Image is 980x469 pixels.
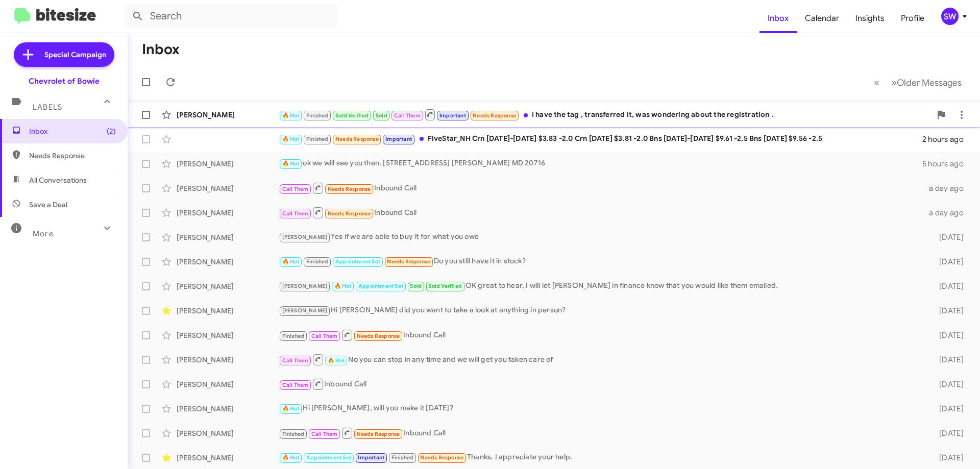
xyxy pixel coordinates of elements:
nav: Page navigation example [868,72,968,93]
span: 🔥 Hot [282,454,300,461]
span: Sold [376,112,387,119]
div: OK great to hear, I will let [PERSON_NAME] in finance know that you would like them emailed. [279,280,923,292]
span: Needs Response [357,333,400,339]
span: 🔥 Hot [282,405,300,412]
span: Call Them [311,431,338,437]
span: Call Them [282,186,309,192]
div: SW [941,8,959,25]
div: [PERSON_NAME] [177,183,279,193]
input: Search [124,4,338,29]
span: Important [358,454,384,461]
span: Needs Response [328,210,371,217]
div: Inbound Call [279,329,923,341]
span: 🔥 Hot [282,258,300,265]
div: [PERSON_NAME] [177,208,279,218]
div: [DATE] [923,232,972,242]
span: Finished [282,431,305,437]
div: [DATE] [923,281,972,291]
span: More [33,229,54,238]
span: Needs Response [29,151,116,161]
span: Finished [282,333,305,339]
a: Insights [847,4,893,33]
div: [PERSON_NAME] [177,281,279,291]
div: [DATE] [923,257,972,267]
div: 5 hours ago [922,159,972,169]
div: Hi [PERSON_NAME] did you want to take a look at anything in person? [279,305,923,316]
span: Appointment Set [306,454,351,461]
div: a day ago [923,208,972,218]
span: Call Them [311,333,338,339]
span: Important [439,112,466,119]
span: « [874,76,879,89]
div: Do you still have it in stock? [279,256,923,267]
span: Call Them [282,357,309,364]
div: [PERSON_NAME] [177,159,279,169]
h1: Inbox [142,41,180,58]
div: [DATE] [923,453,972,463]
span: Call Them [282,210,309,217]
div: [PERSON_NAME] [177,453,279,463]
a: Calendar [797,4,847,33]
span: Needs Response [335,136,379,142]
div: a day ago [923,183,972,193]
span: Appointment Set [358,283,403,289]
span: Needs Response [387,258,430,265]
span: Inbox [29,126,116,136]
div: Inbound Call [279,427,923,439]
span: Call Them [394,112,421,119]
div: [PERSON_NAME] [177,110,279,120]
div: [PERSON_NAME] [177,257,279,267]
div: [PERSON_NAME] [177,232,279,242]
span: Sold Verified [335,112,369,119]
span: [PERSON_NAME] [282,307,328,314]
span: 🔥 Hot [334,283,352,289]
span: 🔥 Hot [282,160,300,167]
div: [DATE] [923,330,972,340]
span: 🔥 Hot [328,357,345,364]
div: [PERSON_NAME] [177,306,279,316]
div: Hi [PERSON_NAME], will you make it [DATE]? [279,403,923,414]
span: Needs Response [420,454,463,461]
a: Profile [893,4,933,33]
span: Call Them [282,382,309,388]
a: Special Campaign [14,42,114,67]
div: [DATE] [923,306,972,316]
div: FiveStar_NH Crn [DATE]-[DATE] $3.83 -2.0 Crn [DATE] $3.81 -2.0 Bns [DATE]-[DATE] $9.61 -2.5 Bns [... [279,133,922,145]
span: (2) [107,126,116,136]
div: I have the tag , transferred it, was wondering about the registration . [279,108,931,121]
div: Inbound Call [279,182,923,194]
span: 🔥 Hot [282,112,300,119]
span: Finished [306,258,329,265]
span: Needs Response [328,186,371,192]
div: [PERSON_NAME] [177,404,279,414]
button: Next [885,72,968,93]
button: SW [933,8,969,25]
span: Sold [410,283,422,289]
div: [DATE] [923,355,972,365]
div: Yes if we are able to buy it for what you owe [279,231,923,243]
span: 🔥 Hot [282,136,300,142]
span: Save a Deal [29,200,67,210]
div: 2 hours ago [922,134,972,144]
span: Special Campaign [44,50,106,60]
div: Inbound Call [279,378,923,390]
div: No you can stop in any time and we will get you taken care of [279,353,923,366]
button: Previous [868,72,886,93]
span: Labels [33,103,62,112]
span: Finished [391,454,414,461]
span: Needs Response [357,431,400,437]
span: Inbox [759,4,797,33]
div: Inbound Call [279,206,923,219]
div: Chevrolet of Bowie [29,76,100,86]
span: Appointment Set [335,258,380,265]
span: Needs Response [473,112,516,119]
span: Important [385,136,412,142]
div: [PERSON_NAME] [177,330,279,340]
span: » [891,76,897,89]
span: Finished [306,112,329,119]
div: [DATE] [923,428,972,438]
div: ok we will see you then. [STREET_ADDRESS] [PERSON_NAME] MD 20716 [279,158,922,169]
